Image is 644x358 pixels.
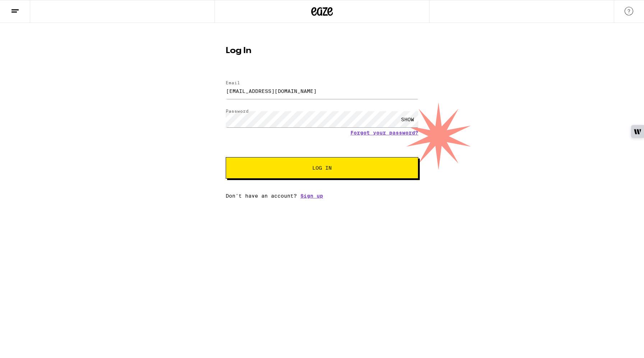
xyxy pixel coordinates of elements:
[226,47,418,55] h1: Log In
[397,111,418,127] div: SHOW
[300,193,323,199] a: Sign up
[350,130,418,136] a: Forgot your password?
[226,157,418,179] button: Log In
[226,80,240,85] label: Email
[226,83,418,99] input: Email
[226,193,418,199] div: Don't have an account?
[312,165,332,170] span: Log In
[226,109,249,113] label: Password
